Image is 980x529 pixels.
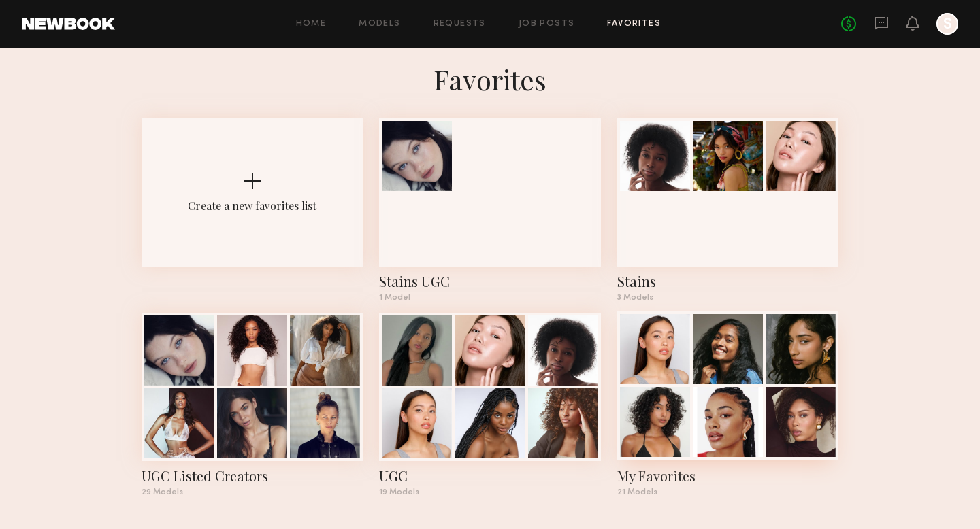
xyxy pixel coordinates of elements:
[379,294,600,302] div: 1 Model
[379,488,600,496] div: 19 Models
[296,20,327,29] a: Home
[617,313,838,496] a: My Favorites21 Models
[519,20,575,29] a: Job Posts
[607,20,661,29] a: Favorites
[142,118,363,313] button: Create a new favorites list
[434,20,486,29] a: Requests
[142,488,363,496] div: 29 Models
[617,294,838,302] div: 3 Models
[617,272,838,291] div: Stains
[142,313,363,496] a: UGC Listed Creators29 Models
[617,466,838,485] div: My Favorites
[936,13,958,35] a: S
[379,272,600,291] div: Stains UGC
[359,20,400,29] a: Models
[379,313,600,496] a: UGC19 Models
[142,466,363,485] div: UGC Listed Creators
[379,118,600,302] a: Stains UGC1 Model
[188,199,316,213] div: Create a new favorites list
[617,488,838,496] div: 21 Models
[379,466,600,485] div: UGC
[617,118,838,302] a: Stains3 Models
